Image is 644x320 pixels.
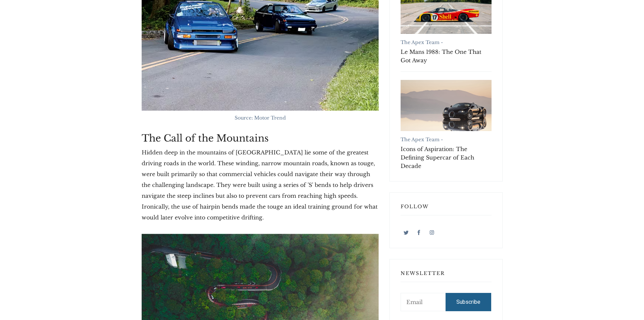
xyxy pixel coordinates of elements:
[446,293,491,311] button: Subscribe
[401,226,412,237] a: Twitter
[401,145,492,170] a: Icons of Aspiration: The Defining Supercar of Each Decade
[142,132,379,144] h2: The Call of the Mountains
[413,226,425,237] a: Facebook
[235,115,286,121] span: Source: Motor Trend
[426,226,437,237] a: Instagram
[401,293,446,311] input: Email
[401,204,492,215] h3: Follow
[142,147,379,223] p: Hidden deep in the mountains of [GEOGRAPHIC_DATA] lie some of the greatest driving roads in the w...
[401,48,492,65] a: Le Mans 1988: The One That Got Away
[401,39,443,45] a: The Apex Team -
[401,80,492,131] a: Icons of Aspiration: The Defining Supercar of Each Decade
[401,136,443,143] a: The Apex Team -
[401,270,492,282] h3: Newsletter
